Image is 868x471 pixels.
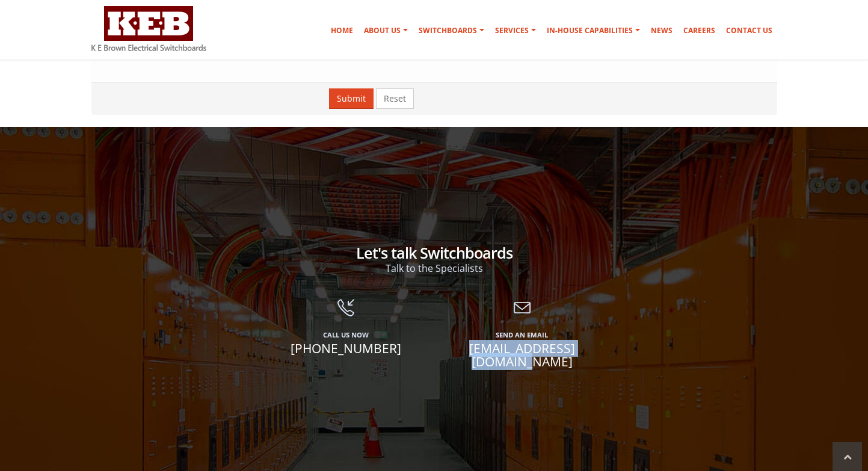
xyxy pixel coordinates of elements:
[376,88,414,109] button: Reset
[443,328,602,342] span: Send An Email
[91,6,206,51] img: K E Brown Electrical Switchboards
[267,342,425,355] span: [PHONE_NUMBER]
[542,19,645,43] a: In-house Capabilities
[490,19,541,43] a: Services
[326,19,358,43] a: Home
[91,245,777,261] h2: Let's talk Switchboards
[414,19,489,43] a: Switchboards
[721,19,777,43] a: Contact Us
[329,88,374,109] button: Submit
[646,19,677,43] a: News
[679,19,720,43] a: Careers
[359,19,413,43] a: About Us
[443,342,602,368] span: [EMAIL_ADDRESS][DOMAIN_NAME]
[267,300,425,373] a: Call Us Now [PHONE_NUMBER]
[267,328,425,342] span: Call Us Now
[443,300,602,386] a: Send An Email [EMAIL_ADDRESS][DOMAIN_NAME]
[91,261,777,276] p: Talk to the Specialists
